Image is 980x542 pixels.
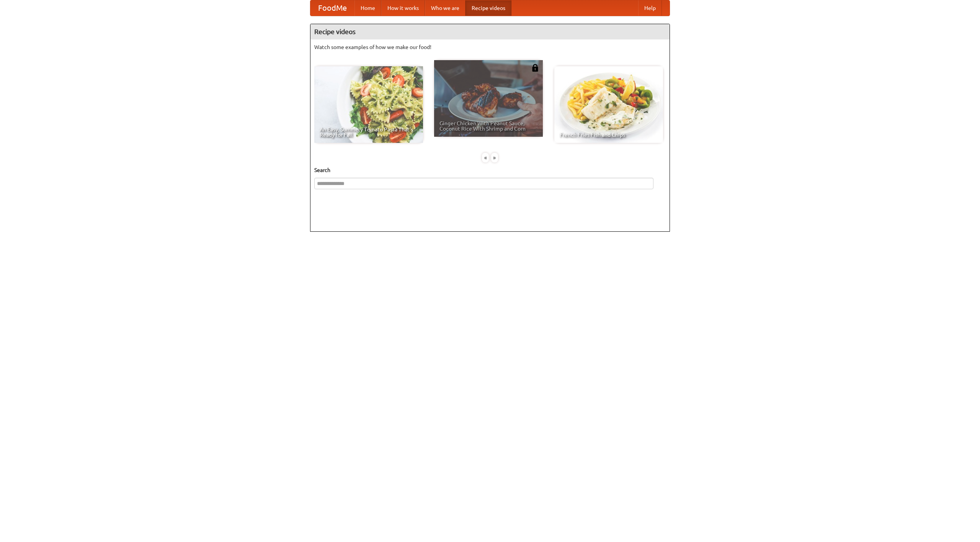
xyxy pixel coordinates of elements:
[638,0,662,16] a: Help
[314,166,666,174] h5: Search
[560,132,658,138] span: French Fries Fish and Chips
[310,0,354,16] a: FoodMe
[491,153,498,162] div: »
[314,43,666,51] p: Watch some examples of how we make our food!
[425,0,465,16] a: Who we are
[310,24,670,39] h4: Recipe videos
[320,127,418,138] span: An Easy, Summery Tomato Pasta That's Ready for Fall
[465,0,511,16] a: Recipe videos
[531,64,539,72] img: 483408.png
[354,0,381,16] a: Home
[314,66,423,143] a: An Easy, Summery Tomato Pasta That's Ready for Fall
[482,153,489,162] div: «
[381,0,425,16] a: How it works
[554,66,663,143] a: French Fries Fish and Chips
